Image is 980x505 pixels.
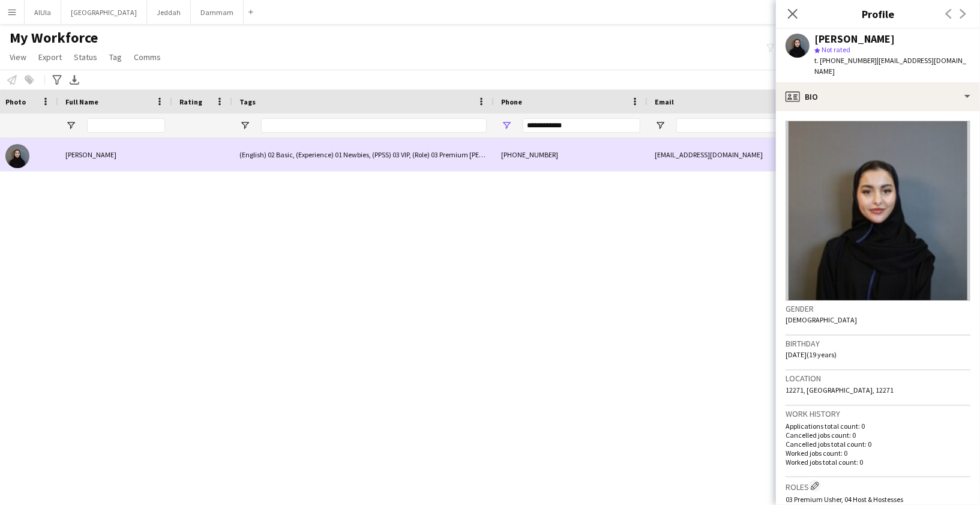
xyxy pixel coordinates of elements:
[5,144,29,168] img: Shouq Alghunaim
[10,52,26,62] span: View
[65,150,116,159] span: [PERSON_NAME]
[786,350,837,359] span: [DATE] (19 years)
[501,97,522,106] span: Phone
[776,82,980,111] div: Bio
[61,1,147,24] button: [GEOGRAPHIC_DATA]
[786,422,970,431] p: Applications total count: 0
[523,118,640,133] input: Phone Filter Input
[10,29,98,47] span: My Workforce
[50,73,64,87] app-action-btn: Advanced filters
[261,118,487,133] input: Tags Filter Input
[65,97,98,106] span: Full Name
[648,138,888,171] div: [EMAIL_ADDRESS][DOMAIN_NAME]
[69,49,102,65] a: Status
[65,120,76,131] button: Open Filter Menu
[814,56,877,65] span: t. [PHONE_NUMBER]
[5,49,31,65] a: View
[239,120,250,131] button: Open Filter Menu
[655,120,666,131] button: Open Filter Menu
[501,120,512,131] button: Open Filter Menu
[87,118,165,133] input: Full Name Filter Input
[5,97,26,106] span: Photo
[109,52,122,62] span: Tag
[25,1,61,24] button: AlUla
[814,56,966,76] span: | [EMAIL_ADDRESS][DOMAIN_NAME]
[786,121,970,301] img: Crew avatar or photo
[104,49,127,65] a: Tag
[786,373,970,384] h3: Location
[34,49,67,65] a: Export
[655,97,674,106] span: Email
[147,1,191,24] button: Jeddah
[494,138,648,171] div: [PHONE_NUMBER]
[74,52,97,62] span: Status
[239,97,256,106] span: Tags
[786,480,970,492] h3: Roles
[786,315,857,324] span: [DEMOGRAPHIC_DATA]
[786,338,970,349] h3: Birthday
[232,138,494,171] div: (English) 02 Basic, (Experience) 01 Newbies, (PPSS) 03 VIP, (Role) 03 Premium [PERSON_NAME], (Rol...
[786,440,970,449] p: Cancelled jobs total count: 0
[38,52,62,62] span: Export
[822,45,850,54] span: Not rated
[786,431,970,440] p: Cancelled jobs count: 0
[191,1,244,24] button: Dammam
[786,449,970,458] p: Worked jobs count: 0
[676,118,880,133] input: Email Filter Input
[129,49,166,65] a: Comms
[786,386,894,395] span: 12271, [GEOGRAPHIC_DATA], 12271
[786,458,970,467] p: Worked jobs total count: 0
[814,34,895,44] div: [PERSON_NAME]
[179,97,202,106] span: Rating
[786,408,970,419] h3: Work history
[776,6,980,22] h3: Profile
[67,73,82,87] app-action-btn: Export XLSX
[786,495,903,504] span: 03 Premium Usher, 04 Host & Hostesses
[786,303,970,314] h3: Gender
[134,52,161,62] span: Comms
